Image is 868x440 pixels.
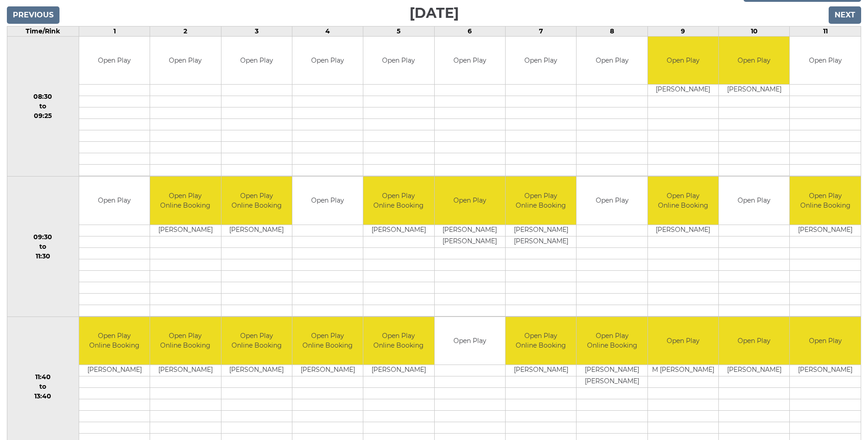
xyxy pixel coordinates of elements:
[719,26,790,36] td: 10
[719,37,789,85] td: Open Play
[292,317,363,365] td: Open Play Online Booking
[79,317,150,365] td: Open Play Online Booking
[506,225,576,236] td: [PERSON_NAME]
[577,365,647,376] td: [PERSON_NAME]
[719,365,789,376] td: [PERSON_NAME]
[719,317,789,365] td: Open Play
[150,177,221,225] td: Open Play Online Booking
[506,317,576,365] td: Open Play Online Booking
[221,317,292,365] td: Open Play Online Booking
[79,26,150,36] td: 1
[7,6,59,24] input: Previous
[506,26,577,36] td: 7
[577,26,647,36] td: 8
[790,365,861,376] td: [PERSON_NAME]
[363,317,434,365] td: Open Play Online Booking
[790,317,861,365] td: Open Play
[506,37,576,85] td: Open Play
[150,365,221,376] td: [PERSON_NAME]
[434,26,505,36] td: 6
[435,37,505,85] td: Open Play
[435,236,505,247] td: [PERSON_NAME]
[790,26,861,36] td: 11
[648,317,718,365] td: Open Play
[7,26,79,36] td: Time/Rink
[292,365,363,376] td: [PERSON_NAME]
[577,177,647,225] td: Open Play
[577,376,647,388] td: [PERSON_NAME]
[363,26,434,36] td: 5
[790,37,861,85] td: Open Play
[150,26,221,36] td: 2
[292,26,363,36] td: 4
[829,6,861,24] input: Next
[648,365,718,376] td: M [PERSON_NAME]
[506,236,576,247] td: [PERSON_NAME]
[790,225,861,236] td: [PERSON_NAME]
[506,365,576,376] td: [PERSON_NAME]
[647,26,718,36] td: 9
[292,177,363,225] td: Open Play
[435,317,505,365] td: Open Play
[292,37,363,85] td: Open Play
[506,177,576,225] td: Open Play Online Booking
[363,365,434,376] td: [PERSON_NAME]
[719,177,789,225] td: Open Play
[435,177,505,225] td: Open Play
[221,26,292,36] td: 3
[221,365,292,376] td: [PERSON_NAME]
[363,37,434,85] td: Open Play
[648,177,718,225] td: Open Play Online Booking
[648,37,718,85] td: Open Play
[719,85,789,96] td: [PERSON_NAME]
[435,225,505,236] td: [PERSON_NAME]
[79,37,150,85] td: Open Play
[363,225,434,236] td: [PERSON_NAME]
[150,37,221,85] td: Open Play
[648,225,718,236] td: [PERSON_NAME]
[150,225,221,236] td: [PERSON_NAME]
[577,37,647,85] td: Open Play
[363,177,434,225] td: Open Play Online Booking
[79,365,150,376] td: [PERSON_NAME]
[79,177,150,225] td: Open Play
[7,177,79,317] td: 09:30 to 11:30
[648,85,718,96] td: [PERSON_NAME]
[790,177,861,225] td: Open Play Online Booking
[150,317,221,365] td: Open Play Online Booking
[221,177,292,225] td: Open Play Online Booking
[577,317,647,365] td: Open Play Online Booking
[221,37,292,85] td: Open Play
[221,225,292,236] td: [PERSON_NAME]
[7,36,79,177] td: 08:30 to 09:25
